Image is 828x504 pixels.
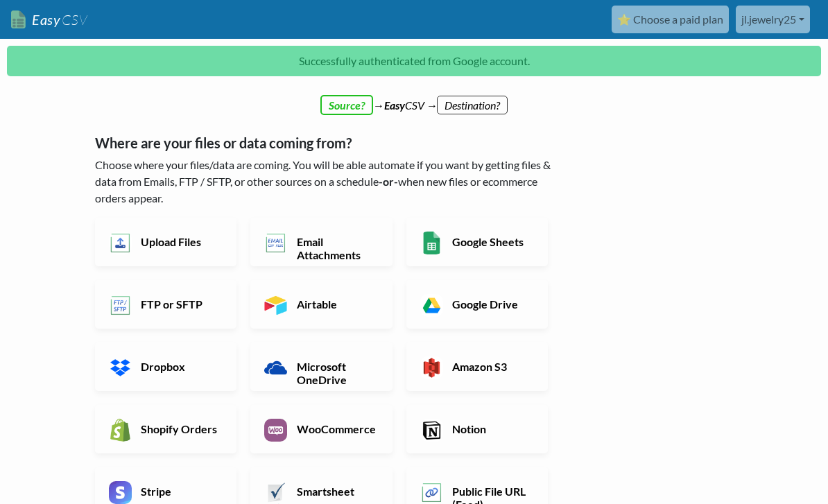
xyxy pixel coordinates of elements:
h6: Dropbox [137,360,223,373]
h6: Shopify Orders [137,422,223,435]
img: Google Sheets App & API [420,232,443,254]
h6: Airtable [293,297,379,311]
img: Dropbox App & API [109,356,132,379]
a: Upload Files [95,218,236,266]
a: FTP or SFTP [95,280,236,329]
h6: FTP or SFTP [137,297,223,311]
h6: Stripe [137,485,223,498]
img: Upload Files App & API [109,232,132,254]
span: CSV [60,11,87,28]
a: Email Attachments [250,218,392,266]
h6: Google Drive [449,297,534,311]
h6: Smartsheet [293,485,379,498]
h6: Google Sheets [449,235,534,248]
img: Airtable App & API [264,294,287,317]
h6: Amazon S3 [449,360,534,373]
a: EasyCSV [11,6,87,34]
a: Notion [406,405,548,453]
img: Google Drive App & API [420,294,443,317]
h6: WooCommerce [293,422,379,435]
img: Email New CSV or XLSX File App & API [264,232,287,254]
div: → CSV → [81,83,747,114]
h6: Email Attachments [293,235,379,261]
p: Successfully authenticated from Google account. [7,46,821,76]
img: Microsoft OneDrive App & API [264,356,287,379]
a: Airtable [250,280,392,329]
img: FTP or SFTP App & API [109,294,132,317]
a: Google Drive [406,280,548,329]
a: Amazon S3 [406,342,548,391]
a: jl.jewelry25 [736,6,810,33]
a: Shopify Orders [95,405,236,453]
h6: Upload Files [137,235,223,248]
b: -or- [379,175,398,188]
img: Notion App & API [420,419,443,442]
img: Amazon S3 App & API [420,356,443,379]
a: WooCommerce [250,405,392,453]
p: Choose where your files/data are coming. You will be able automate if you want by getting files &... [95,157,567,207]
img: Smartsheet App & API [264,481,287,504]
img: Public File URL App & API [420,481,443,504]
a: Google Sheets [406,218,548,266]
img: WooCommerce App & API [264,419,287,442]
img: Shopify App & API [109,419,132,442]
a: ⭐ Choose a paid plan [612,6,729,33]
img: Stripe App & API [109,481,132,504]
h5: Where are your files or data coming from? [95,134,567,151]
h6: Microsoft OneDrive [293,360,379,386]
a: Microsoft OneDrive [250,342,392,391]
h6: Notion [449,422,534,435]
a: Dropbox [95,342,236,391]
